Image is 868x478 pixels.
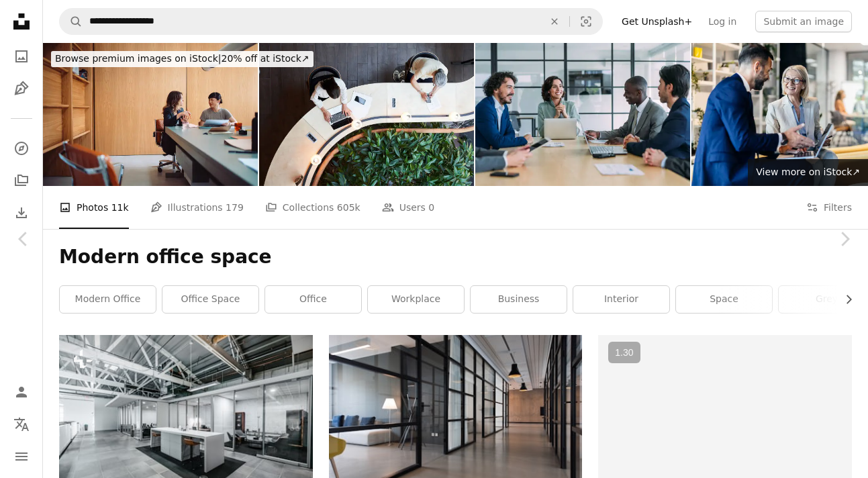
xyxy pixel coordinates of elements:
[614,11,700,32] a: Get Unsplash+
[8,443,35,470] button: Menu
[59,245,852,269] h1: Modern office space
[259,43,474,186] img: Young student and adult woman working at the same desk
[337,200,360,215] span: 605k
[55,53,221,64] span: Browse premium images on iStock |
[43,43,258,186] img: Two Businesswomen Having a Meeting in a Modern Office
[8,411,35,438] button: Language
[428,200,434,215] span: 0
[475,43,690,186] img: Business persons on meeting in the office.
[676,286,772,313] a: space
[570,9,602,34] button: Visual search
[150,186,244,229] a: Illustrations 179
[8,43,35,70] a: Photos
[60,9,83,34] button: Search Unsplash
[756,166,860,177] span: View more on iStock ↗
[8,75,35,102] a: Illustrations
[700,11,744,32] a: Log in
[226,200,244,215] span: 179
[471,286,567,313] a: business
[51,51,314,67] div: 20% off at iStock ↗
[265,286,361,313] a: office
[59,414,313,426] a: a large office space
[265,186,360,229] a: Collections 605k
[43,43,322,75] a: Browse premium images on iStock|20% off at iStock↗
[368,286,464,313] a: workplace
[806,186,852,229] button: Filters
[60,286,156,313] a: modern office
[748,159,868,186] a: View more on iStock↗
[59,8,603,35] form: Find visuals sitewide
[382,186,435,229] a: Users 0
[755,11,852,32] button: Submit an image
[8,135,35,162] a: Explore
[162,286,258,313] a: office space
[8,167,35,194] a: Collections
[329,414,583,426] a: hallway between glass-panel doors
[8,379,35,405] a: Log in / Sign up
[540,9,569,34] button: Clear
[573,286,669,313] a: interior
[821,175,868,303] a: Next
